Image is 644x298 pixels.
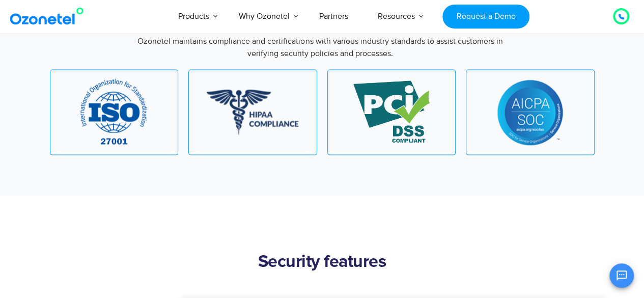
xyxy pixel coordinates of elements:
[442,5,529,29] a: Request a Demo
[40,252,605,273] h2: Security features
[609,263,634,288] button: Open chat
